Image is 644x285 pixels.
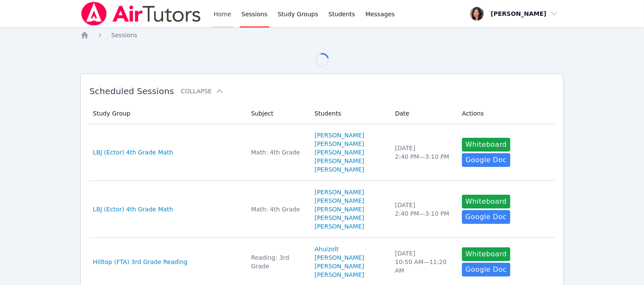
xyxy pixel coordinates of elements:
[246,103,309,124] th: Subject
[309,103,390,124] th: Students
[251,253,304,270] div: Reading: 3rd Grade
[315,140,364,148] a: [PERSON_NAME]
[462,195,510,208] button: Whiteboard
[462,247,510,261] button: Whiteboard
[462,210,510,224] a: Google Doc
[111,31,137,39] a: Sessions
[251,148,304,157] div: Math: 4th Grade
[89,181,554,238] tr: LBJ (Ector) 4th Grade MathMath: 4th Grade[PERSON_NAME][PERSON_NAME][PERSON_NAME][PERSON_NAME][PER...
[390,103,457,124] th: Date
[462,153,510,167] a: Google Doc
[315,270,364,279] a: [PERSON_NAME]
[315,148,364,157] a: [PERSON_NAME]
[80,2,201,26] img: Air Tutors
[315,205,364,214] a: [PERSON_NAME]
[181,87,223,95] button: Collapse
[395,249,452,275] div: [DATE] 10:50 AM — 11:20 AM
[80,31,563,39] nav: Breadcrumb
[315,214,364,222] a: [PERSON_NAME]
[93,148,173,157] a: LBJ (Ector) 4th Grade Math
[395,201,452,218] div: [DATE] 2:40 PM — 3:10 PM
[315,131,364,140] a: [PERSON_NAME]
[315,165,364,174] a: [PERSON_NAME]
[315,188,364,196] a: [PERSON_NAME]
[93,258,188,266] a: Hilltop (FTA) 3rd Grade Reading
[395,144,452,161] div: [DATE] 2:40 PM — 3:10 PM
[315,262,364,270] a: [PERSON_NAME]
[111,32,137,39] span: Sessions
[89,124,554,181] tr: LBJ (Ector) 4th Grade MathMath: 4th Grade[PERSON_NAME][PERSON_NAME][PERSON_NAME][PERSON_NAME][PER...
[315,196,364,205] a: [PERSON_NAME]
[457,103,555,124] th: Actions
[315,222,364,231] a: [PERSON_NAME]
[93,205,173,214] a: LBJ (Ector) 4th Grade Math
[315,245,385,262] a: Ahuizolt [PERSON_NAME]
[89,86,174,96] span: Scheduled Sessions
[365,10,395,18] span: Messages
[462,263,510,276] a: Google Doc
[251,205,304,214] div: Math: 4th Grade
[462,138,510,151] button: Whiteboard
[89,103,246,124] th: Study Group
[315,157,364,165] a: [PERSON_NAME]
